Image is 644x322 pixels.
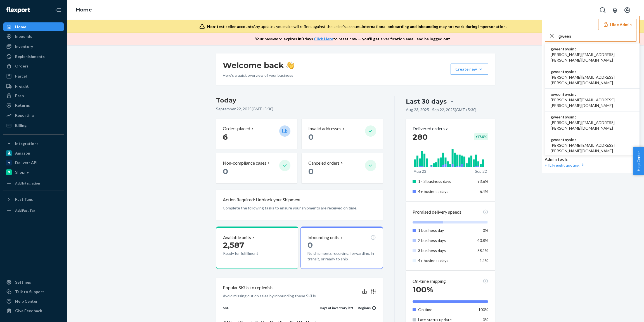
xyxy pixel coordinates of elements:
a: Inventory [3,42,64,51]
div: Returns [15,102,30,108]
span: 6.4% [480,189,488,194]
p: 1 business day [418,228,473,233]
p: Popular SKUs to replenish [223,284,273,291]
a: Click Here [314,36,333,41]
div: Home [15,24,26,30]
th: SKU [223,305,320,315]
a: Replenishments [3,52,64,61]
p: 2 business days [418,238,473,243]
p: Invalid addresses [308,125,341,132]
button: Orders placed 6 [216,119,297,149]
p: Non-compliance cases [223,160,266,166]
span: 0 [307,240,313,250]
p: Ready for fulfillment [223,251,275,256]
a: Prep [3,91,64,100]
p: Sep 22 [475,169,487,174]
p: Admin tools [545,157,636,162]
img: hand-wave emoji [286,61,294,69]
a: Deliverr API [3,158,64,167]
div: Deliverr API [15,160,37,165]
span: 58.1% [477,248,488,253]
div: Orders [15,63,29,69]
span: 0% [483,228,488,233]
div: Billing [15,123,27,128]
div: Last 30 days [406,97,447,106]
a: Inbounds [3,32,64,41]
span: 0% [483,317,488,322]
span: Non-test seller account: [207,24,253,29]
a: Settings [3,278,64,287]
div: Help Center [15,298,38,304]
a: Add Fast Tag [3,206,64,215]
p: Available units [223,234,251,241]
button: Create new [451,64,488,75]
div: Add Fast Tag [15,208,35,213]
p: On time [418,307,473,312]
p: Here’s a quick overview of your business [223,73,294,78]
div: Shopify [15,169,29,175]
div: Replenishments [15,54,45,59]
a: Billing [3,121,64,130]
button: Canceled orders 0 [302,153,383,183]
button: Integrations [3,139,64,148]
p: Complete the following tasks to ensure your shipments are received on time. [223,205,376,211]
img: Flexport logo [6,7,30,13]
span: 1.1% [480,258,488,263]
button: Inbounding units0No shipments receiving, forwarding, in transit, or ready to ship [300,227,383,269]
span: 0 [308,132,314,142]
button: Close Navigation [53,4,64,16]
span: 2,587 [223,240,244,250]
span: 100% [478,307,488,312]
span: [PERSON_NAME][EMAIL_ADDRESS][PERSON_NAME][DOMAIN_NAME] [551,143,634,154]
div: Talk to Support [15,289,44,295]
p: Avoid missing out on sales by inbounding these SKUs [223,293,316,299]
input: Search or paste seller ID [558,30,636,41]
span: [PERSON_NAME][EMAIL_ADDRESS][PERSON_NAME][DOMAIN_NAME] [551,120,634,131]
span: 0 [308,167,314,176]
div: Fast Tags [15,197,33,202]
a: Freight [3,82,64,91]
div: Add Integration [15,181,40,186]
a: Shopify [3,168,64,177]
div: Prep [15,93,24,99]
div: Settings [15,279,31,285]
p: 1 - 3 business days [418,179,473,184]
span: 0 [223,167,228,176]
span: International onboarding and inbounding may not work during impersonation. [362,24,506,29]
th: Days of inventory left [320,305,353,315]
span: gweentoysinc [551,69,634,74]
div: + 17.6 % [474,133,488,140]
p: September 22, 2025 ( GMT+5:30 ) [216,106,383,112]
a: Home [3,22,64,31]
div: Freight [15,83,29,89]
button: Fast Tags [3,195,64,204]
button: Open notifications [609,4,621,16]
p: Promised delivery speeds [413,209,461,215]
button: Open Search Box [597,4,608,16]
span: 280 [413,132,428,142]
button: Open account menu [622,4,633,16]
p: Inbounding units [307,234,339,241]
button: Delivered orders [413,125,449,132]
button: Available units2,587Ready for fulfillment [216,227,298,269]
button: Non-compliance cases 0 [216,153,297,183]
div: Any updates you make will reflect against the seller's account. [207,24,506,29]
div: Inbounds [15,34,32,39]
p: Canceled orders [308,160,340,166]
a: FTL Freight quoting [545,163,585,167]
p: 4+ business days [418,258,473,263]
span: [PERSON_NAME][EMAIL_ADDRESS][PERSON_NAME][DOMAIN_NAME] [551,52,634,63]
span: gweentoysinc [551,92,634,97]
p: 4+ business days [418,189,473,194]
a: Amazon [3,149,64,158]
ol: breadcrumbs [72,2,96,18]
div: Integrations [15,141,39,146]
a: Help Center [3,297,64,306]
button: Hide Admin [598,19,636,30]
div: Regions [353,305,376,310]
p: Aug 23, 2025 - Sep 22, 2025 ( GMT+5:30 ) [406,107,477,113]
h1: Welcome back [223,60,294,70]
a: Returns [3,101,64,110]
button: Help Center [633,147,644,175]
